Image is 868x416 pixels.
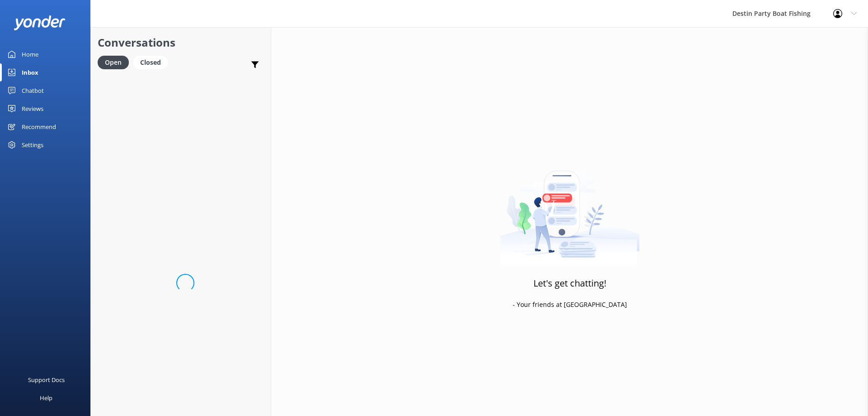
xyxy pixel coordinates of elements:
[533,276,606,291] h3: Let's get chatting!
[98,57,133,67] a: Open
[133,56,168,69] div: Closed
[133,57,172,67] a: Closed
[22,63,38,81] div: Inbox
[98,34,264,51] h2: Conversations
[40,389,52,407] div: Help
[28,371,65,389] div: Support Docs
[513,300,627,310] p: - Your friends at [GEOGRAPHIC_DATA]
[98,56,129,69] div: Open
[22,100,43,118] div: Reviews
[22,136,43,154] div: Settings
[500,152,640,265] img: artwork of a man stealing a conversation from at giant smartphone
[22,118,56,136] div: Recommend
[22,81,44,100] div: Chatbot
[14,15,66,30] img: yonder-white-logo.png
[22,45,38,63] div: Home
